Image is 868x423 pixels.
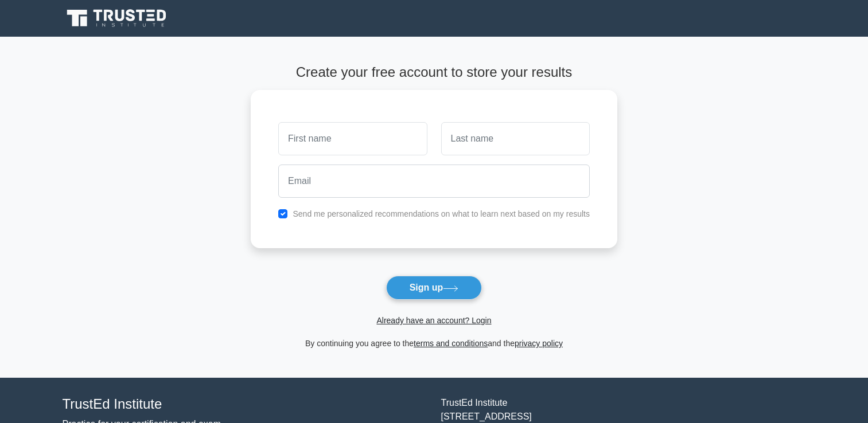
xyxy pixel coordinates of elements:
button: Sign up [386,276,482,300]
a: privacy policy [515,339,563,348]
input: Last name [441,122,590,155]
div: By continuing you agree to the and the [244,336,624,350]
h4: Create your free account to store your results [251,64,617,81]
h4: TrustEd Institute [63,396,427,413]
label: Send me personalized recommendations on what to learn next based on my results [293,209,590,218]
a: terms and conditions [414,339,488,348]
a: Already have an account? Login [376,316,491,325]
input: First name [278,122,427,155]
input: Email [278,164,590,198]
